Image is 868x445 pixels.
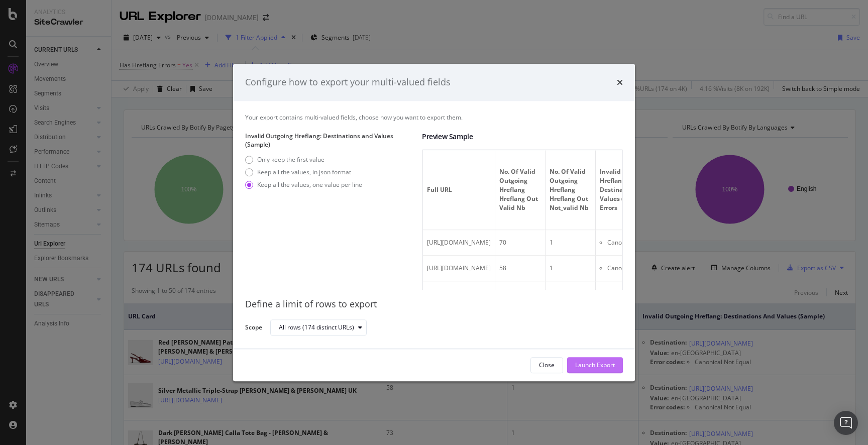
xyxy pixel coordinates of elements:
div: Preview Sample [422,132,623,142]
label: Scope [245,323,262,334]
div: Launch Export [575,361,615,369]
div: Close [539,361,555,369]
div: Open Intercom Messenger [834,411,858,435]
div: times [617,76,623,89]
span: Invalid Outgoing Hreflang: Destinations and Values (Sample) Errors [600,167,661,212]
td: 1 [546,281,596,307]
span: Full URL [427,185,488,194]
div: Keep all the values, in json format [245,168,362,176]
li: Canonical Not Equal [607,264,664,273]
button: Launch Export [567,357,623,373]
span: https://www.charleskeith.co.uk/gb/CK2-30671662_DKMOSS.html [427,289,491,298]
li: Canonical Not Equal [607,238,664,247]
li: Canonical Not Equal [607,289,664,298]
div: Your export contains multi-valued fields, choose how you want to export them. [245,113,623,122]
label: Invalid Outgoing Hreflang: Destinations and Values (Sample) [245,132,414,149]
div: Keep all the values, in json format [257,168,351,176]
span: https://www.charleskeith.co.uk/gb/CK1-60280474_RED.html [427,238,491,247]
div: All rows (174 distinct URLs) [279,324,354,330]
div: Only keep the first value [245,155,362,164]
div: modal [233,64,635,381]
button: All rows (174 distinct URLs) [270,319,367,336]
div: Only keep the first value [257,155,324,164]
td: 1 [546,256,596,281]
td: 73 [495,281,546,307]
div: Define a limit of rows to export [245,298,623,311]
span: No. of Valid Outgoing Hreflang Hreflang Out Valid Nb [499,167,538,212]
td: 58 [495,256,546,281]
td: 70 [495,230,546,256]
div: Keep all the values, one value per line [257,181,362,189]
span: https://www.charleskeith.co.uk/gb/CK1-70920179_SILVER.html [427,264,491,272]
div: Configure how to export your multi-valued fields [245,76,451,89]
td: 1 [546,230,596,256]
button: Close [530,357,563,373]
span: No. of Valid Outgoing Hreflang Hreflang Out Not_valid Nb [550,167,589,212]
